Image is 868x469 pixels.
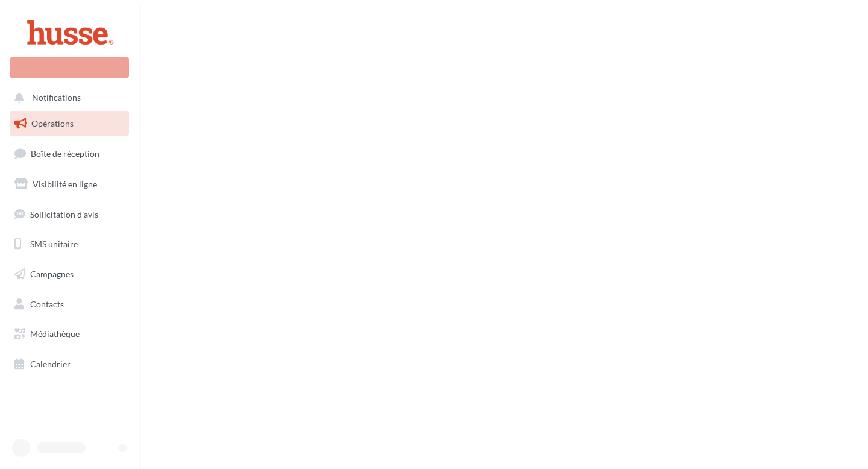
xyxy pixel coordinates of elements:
div: Nouvelle campagne [10,57,129,78]
span: Visibilité en ligne [33,179,97,189]
a: Opérations [7,111,131,136]
span: Médiathèque [30,329,80,339]
a: Médiathèque [7,321,131,347]
span: Campagnes [30,269,74,279]
span: Notifications [32,93,81,103]
a: Campagnes [7,262,131,287]
a: Contacts [7,292,131,317]
a: Sollicitation d'avis [7,202,131,227]
span: Contacts [30,299,64,309]
span: Opérations [31,118,74,128]
span: SMS unitaire [30,239,78,249]
span: Boîte de réception [31,148,99,159]
a: Visibilité en ligne [7,172,131,197]
a: Calendrier [7,351,131,377]
a: Boîte de réception [7,140,131,166]
span: Sollicitation d'avis [30,209,98,219]
span: Calendrier [30,359,71,369]
a: SMS unitaire [7,231,131,257]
